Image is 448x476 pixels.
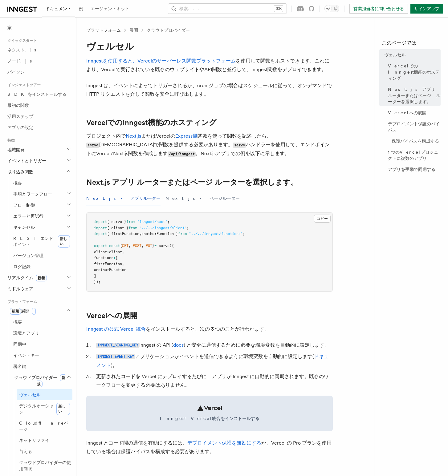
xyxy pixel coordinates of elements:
span: , [141,244,144,248]
font: バージョン管理 [13,253,43,258]
a: デジタルオーシャン新しい [17,400,72,418]
font: をインストールすると、 [146,326,200,332]
a: 家 [5,22,72,33]
a: Express風 [175,133,198,139]
font: )。 [111,362,117,368]
a: Vercelへの展開 [385,107,441,118]
font: ノード.js [7,58,32,63]
font: クラウドプロバイダー [147,28,190,33]
a: SDKをインストールする [5,89,72,100]
font: 与える [19,449,32,454]
font: クラウドプロバイダー [14,375,57,380]
span: }); [94,280,100,284]
font: Next.js [126,133,141,139]
font: 新着 [38,276,45,280]
a: Inngest Vercel統合をインストールする [86,396,333,431]
span: anotherFunction } [141,232,178,236]
span: ; [243,232,245,236]
span: , [122,262,124,266]
code: serve [86,143,99,148]
a: デプロイメント保護のバイパス [385,118,441,135]
a: エージェントキット [87,2,133,17]
code: INNGEST_EVENT_KEY [96,354,135,359]
a: 例 [75,2,87,17]
span: { client } [107,226,128,230]
span: PUT [146,244,152,248]
font: 概要 [13,180,22,185]
span: [ [116,256,118,260]
span: , [122,250,124,254]
font: 検索... [179,6,203,11]
a: ドキュメント [96,353,329,368]
a: 同期中 [11,339,72,350]
font: 営業担当者に問い合わせる [353,6,404,11]
font: エラーと再試行 [13,214,43,219]
button: クラウドプロバイダー新規 [11,372,72,389]
a: 展開 [129,27,138,33]
font: クラウドプロバイダーの使用制限 [19,460,71,471]
font: ネットリファイ [19,438,49,443]
span: import [94,232,107,236]
a: ノード.js [5,55,72,67]
font: パイソン [7,70,25,75]
div: クラウドプロバイダー新規 [11,389,72,474]
font: ヴェルセル [384,52,406,57]
a: ヴェルセル [382,49,441,60]
font: 更新されたコードを Vercel にデプロイするたびに、アプリが Inngest に自動的に同期されます。既存のワークフローを変更する必要はありません。 [96,373,329,388]
font: 家 [7,25,12,30]
font: 展開 [21,309,30,313]
span: "../../inngest/client" [139,226,187,230]
font: 地域開発 [7,147,25,152]
font: プラットフォーム [86,28,121,33]
code: serve [233,143,246,148]
a: Cloudflareページ [17,418,72,435]
font: 保護バイパスを構成する [392,139,439,143]
a: 署名鍵 [11,361,72,372]
font: アプリケーションがイベントを送信できるように環境変数 [135,353,263,359]
font: イベントキー [13,353,39,358]
code: /api/inngest [168,151,196,157]
font: Next.js アプリ ルーターまたはページ ルーターを選択します。 [86,178,298,187]
a: イベントキー [11,350,72,361]
font: アプリの設定 [7,125,33,130]
a: VercelでのInngest機能のホスティング [86,118,217,127]
span: : [107,250,109,254]
font: 例 [79,6,83,11]
font: 同期中 [13,342,26,347]
span: { serve } [107,220,126,224]
a: ネクスト.js [5,44,72,55]
font: ネクスト.js [7,47,36,52]
span: from [128,226,137,230]
button: 検索...⌘K [168,4,287,14]
font: 次の 3 つのことが行われます。 [200,326,269,332]
font: VercelでのInngest機能のホスティング [388,63,440,81]
span: { [120,244,122,248]
font: ヴェルセル [86,41,134,52]
font: リアルタイム [7,275,33,280]
font: ヴェルセル [19,392,41,397]
a: 活用ステップ [5,111,72,122]
font: Inngest の公式 Vercel 統合 [86,326,146,332]
font: か、Vercel の Pro プランを使用している場合は保護バイパスを構成する必要があります。 [86,440,332,454]
button: キャンセル [11,222,72,233]
a: デプロイメント保護を無効にする [187,440,261,446]
button: ダークモードを切り替える [324,5,339,12]
span: , [128,244,131,248]
span: anotherFunction [94,268,126,272]
span: import [94,220,107,224]
button: イベントとトリガー [5,155,72,166]
span: client [109,250,122,254]
a: 最初の関数 [5,100,72,111]
span: } [152,244,154,248]
a: docs [173,342,184,348]
span: ; [187,226,189,230]
font: Inngest Vercel統合をインストールする [160,416,259,421]
font: プロジェクト内で [86,133,126,139]
button: 取り込み関数 [5,166,72,177]
button: リアルタイム新着 [5,272,72,283]
font: ドキュメント [46,6,71,11]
